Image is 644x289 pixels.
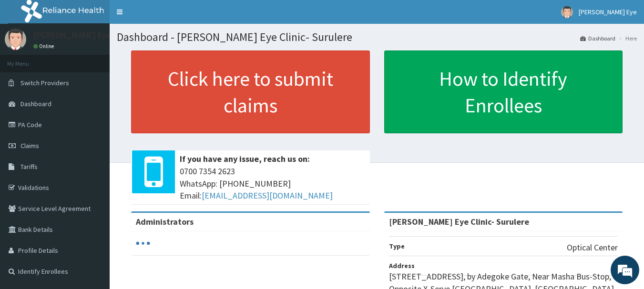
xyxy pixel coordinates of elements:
[117,31,637,43] h1: Dashboard - [PERSON_NAME] Eye Clinic- Surulere
[33,43,56,50] a: Online
[389,216,529,227] strong: [PERSON_NAME] Eye Clinic- Surulere
[579,8,637,16] span: [PERSON_NAME] Eye
[580,34,615,42] a: Dashboard
[389,261,415,270] b: Address
[131,50,370,133] a: Click here to submit claims
[561,6,573,18] img: User Image
[136,216,194,227] b: Administrators
[20,141,39,150] span: Claims
[5,29,26,50] img: User Image
[389,242,405,250] b: Type
[20,162,38,171] span: Tariffs
[180,165,365,202] span: 0700 7354 2623 WhatsApp: [PHONE_NUMBER] Email:
[384,50,623,133] a: How to Identify Enrollees
[567,241,618,254] p: Optical Center
[202,190,333,201] a: [EMAIL_ADDRESS][DOMAIN_NAME]
[20,79,69,87] span: Switch Providers
[20,100,51,108] span: Dashboard
[180,153,310,164] b: If you have any issue, reach us on:
[33,31,111,40] p: [PERSON_NAME] Eye
[616,34,637,42] li: Here
[136,236,150,250] svg: audio-loading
